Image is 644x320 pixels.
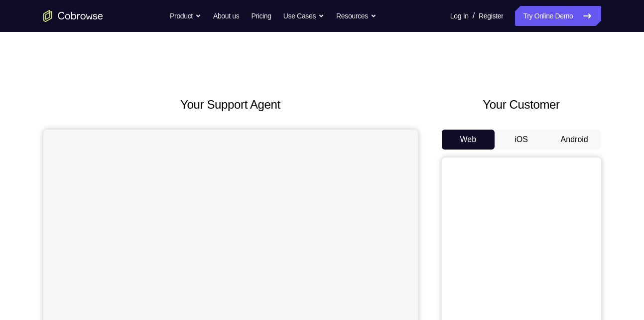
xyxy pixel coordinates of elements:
[515,6,601,26] a: Try Online Demo
[283,6,324,26] button: Use Cases
[442,130,495,150] button: Web
[442,96,601,114] h2: Your Customer
[548,130,601,150] button: Android
[495,130,548,150] button: iOS
[251,6,271,26] a: Pricing
[170,6,201,26] button: Product
[450,6,469,26] a: Log In
[473,10,475,22] span: /
[479,6,503,26] a: Register
[43,96,418,114] h2: Your Support Agent
[336,6,377,26] button: Resources
[213,6,239,26] a: About us
[43,10,103,22] a: Go to the home page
